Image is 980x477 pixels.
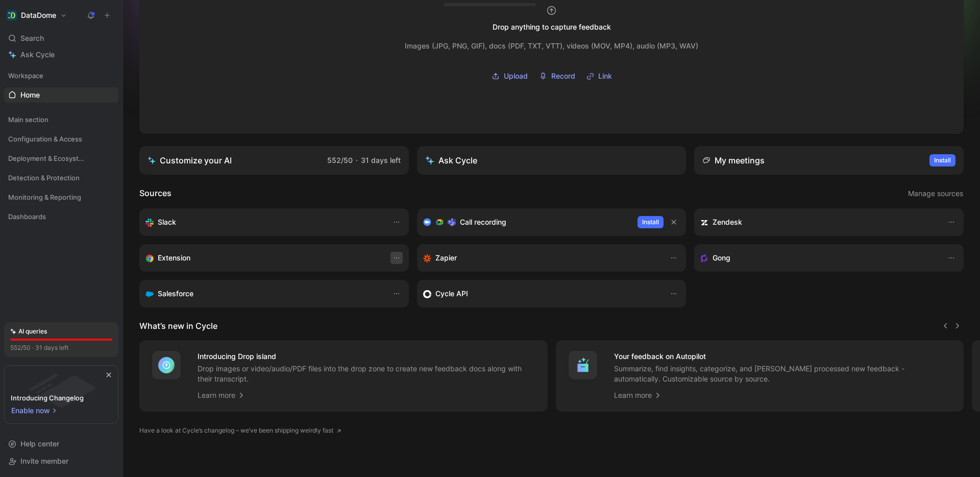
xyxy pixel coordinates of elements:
[423,216,630,228] div: Record & transcribe meetings from Zoom, Meet & Teams.
[504,70,528,82] span: Upload
[460,216,506,228] h3: Call recording
[4,209,118,224] div: Dashboards
[929,154,955,166] button: Install
[158,216,176,228] h3: Slack
[908,187,963,200] span: Manage sources
[198,364,535,384] p: Drop images or video/audio/PDF files into the drop zone to create new feedback docs along with th...
[11,392,84,404] div: Introducing Changelog
[4,131,118,147] div: Configuration & Access
[4,47,118,62] a: Ask Cycle
[493,21,611,33] div: Drop anything to capture feedback
[700,252,937,264] div: Capture feedback from your incoming calls
[435,288,468,300] h3: Cycle API
[20,49,55,61] span: Ask Cycle
[8,114,48,125] span: Main section
[145,216,382,228] div: Sync your customers, send feedback and get updates in Slack
[4,189,118,205] div: Monitoring & Reporting
[139,146,409,175] a: Customize your AI552/50·31 days left
[435,252,457,264] h3: Zapier
[423,252,660,264] div: Capture feedback from thousands of sources with Zapier (survey results, recordings, sheets, etc).
[198,389,246,401] a: Learn more
[405,40,698,52] div: Images (JPG, PNG, GIF), docs (PDF, TXT, VTT), videos (MOV, MP4), audio (MP3, WAV)
[158,252,190,264] h3: Extension
[20,32,44,44] span: Search
[8,192,81,202] span: Monitoring & Reporting
[10,343,68,353] div: 552/50 · 31 days left
[598,70,612,82] span: Link
[198,350,535,363] h4: Introducing Drop island
[145,252,382,264] div: Capture feedback from anywhere on the web
[139,320,217,332] h2: What’s new in Cycle
[4,436,118,451] div: Help center
[8,153,88,163] span: Deployment & Ecosystem
[638,216,664,228] button: Install
[139,425,341,436] a: Have a look at Cycle’s changelog – we’ve been shipping weirdly fast
[934,155,951,165] span: Install
[4,112,118,127] div: Main section
[356,156,358,164] span: ·
[21,11,56,20] h1: DataDome
[417,146,687,175] button: Ask Cycle
[908,187,964,200] button: Manage sources
[423,288,660,300] div: Sync customers & send feedback from custom sources. Get inspired by our favorite use case
[148,154,232,166] div: Customize your AI
[642,217,659,227] span: Install
[4,68,118,83] div: Workspace
[4,170,118,188] div: Detection & Protection
[700,216,937,228] div: Sync customers and create docs
[4,131,118,150] div: Configuration & Access
[361,156,401,164] span: 31 days left
[488,68,531,84] button: Upload
[20,439,59,448] span: Help center
[11,404,59,417] button: Enable now
[535,68,579,84] button: Record
[713,216,742,228] h3: Zendesk
[614,350,952,363] h4: Your feedback on Autopilot
[4,170,118,185] div: Detection & Protection
[614,389,662,401] a: Learn more
[551,70,575,82] span: Record
[583,68,616,84] button: Link
[8,173,80,183] span: Detection & Protection
[4,8,69,22] button: DataDomeDataDome
[13,366,109,418] img: bg-BLZuj68n.svg
[158,288,193,300] h3: Salesforce
[11,404,51,417] span: Enable now
[20,457,68,465] span: Invite member
[614,364,952,384] p: Summarize, find insights, categorize, and [PERSON_NAME] processed new feedback - automatically. C...
[4,209,118,227] div: Dashboards
[139,187,171,200] h2: Sources
[4,189,118,208] div: Monitoring & Reporting
[425,154,477,166] div: Ask Cycle
[702,154,765,166] div: My meetings
[4,87,118,103] a: Home
[4,454,118,469] div: Invite member
[7,10,17,20] img: DataDome
[8,70,43,81] span: Workspace
[20,90,40,100] span: Home
[8,211,46,222] span: Dashboards
[4,112,118,130] div: Main section
[327,156,353,164] span: 552/50
[4,31,118,46] div: Search
[4,151,118,166] div: Deployment & Ecosystem
[4,151,118,169] div: Deployment & Ecosystem
[8,134,82,144] span: Configuration & Access
[713,252,730,264] h3: Gong
[10,326,47,337] div: AI queries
